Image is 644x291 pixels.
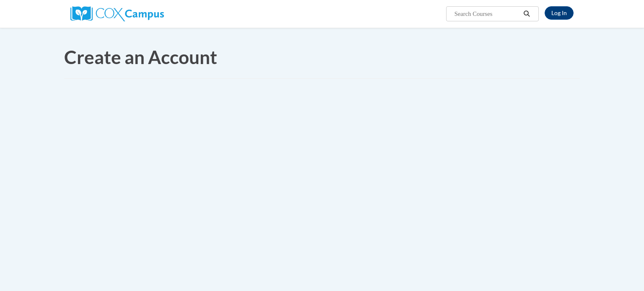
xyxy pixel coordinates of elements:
img: Cox Campus [70,6,164,21]
i:  [523,11,531,17]
input: Search Courses [454,9,521,19]
a: Log In [545,6,574,20]
a: Cox Campus [70,10,164,17]
button: Search [521,9,533,19]
span: Create an Account [64,46,217,68]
